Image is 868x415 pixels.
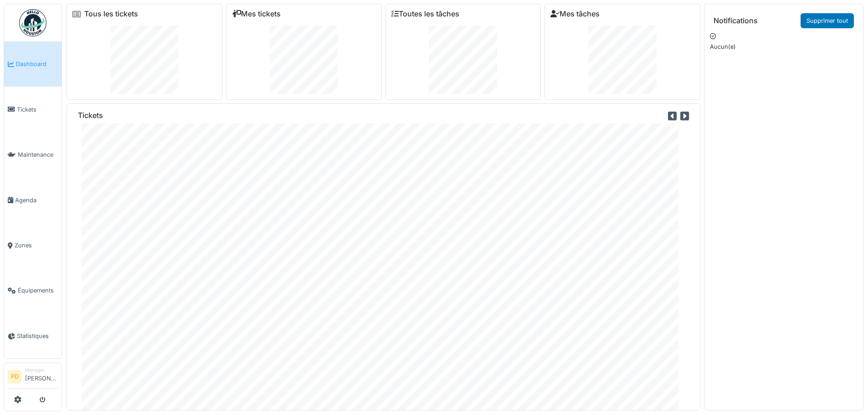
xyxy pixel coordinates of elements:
[714,16,758,25] h6: Notifications
[4,87,62,132] a: Tickets
[25,367,58,374] div: Manager
[18,150,58,159] span: Maintenance
[232,10,281,18] a: Mes tickets
[8,367,58,389] a: PD Manager[PERSON_NAME]
[4,268,62,313] a: Équipements
[15,196,58,205] span: Agenda
[4,313,62,359] a: Statistiques
[78,111,103,120] h6: Tickets
[17,332,58,340] span: Statistiques
[391,10,459,18] a: Toutes les tâches
[801,13,854,28] a: Supprimer tout
[550,10,600,18] a: Mes tâches
[19,9,46,36] img: Badge_color-CXgf-gQk.svg
[84,10,138,18] a: Tous les tickets
[4,132,62,177] a: Maintenance
[18,286,58,295] span: Équipements
[710,42,858,51] p: Aucun(e)
[16,60,58,68] span: Dashboard
[4,223,62,268] a: Zones
[4,41,62,87] a: Dashboard
[8,370,21,384] li: PD
[4,177,62,222] a: Agenda
[17,105,58,114] span: Tickets
[15,241,58,250] span: Zones
[25,367,58,386] li: [PERSON_NAME]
